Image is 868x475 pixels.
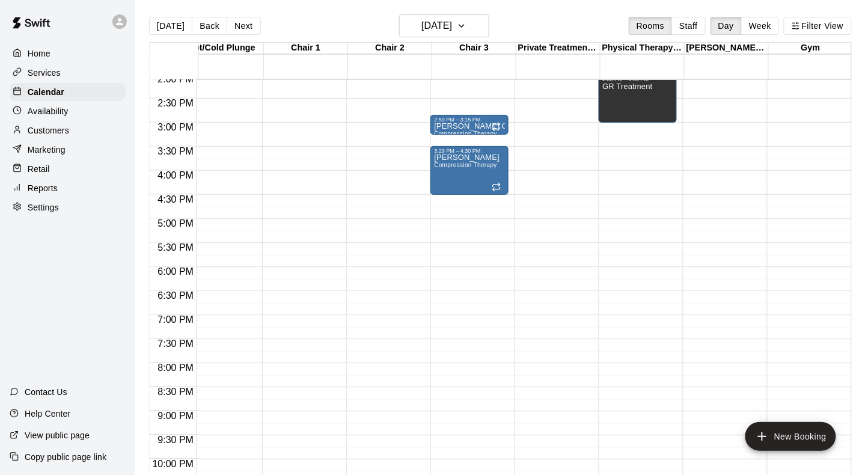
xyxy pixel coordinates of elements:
div: 2:50 PM – 3:15 PM: Paul Oliver Compression Therapy [430,115,509,135]
div: 3:29 PM – 4:30 PM: Hunter Pittman [430,146,509,195]
p: View public page [25,429,90,441]
span: Compression Therapy [434,130,497,137]
p: Copy public page link [25,451,106,463]
h6: [DATE] [421,17,452,34]
a: Settings [10,198,126,216]
a: Availability [10,102,126,120]
p: Services [28,67,61,79]
div: Chair 2 [348,43,432,54]
p: Availability [28,105,69,117]
a: Calendar [10,83,126,101]
span: 6:30 PM [155,291,197,301]
a: Customers [10,121,126,139]
div: Gym [769,43,853,54]
span: 2:00 PM [155,75,197,85]
span: 3:30 PM [155,147,197,157]
span: 8:00 PM [155,363,197,373]
div: Physical Therapy Room [601,43,685,54]
span: Compression Therapy [434,162,497,168]
div: Private Treatment Room [516,43,601,54]
button: Next [227,17,260,35]
span: 3:00 PM [155,123,197,133]
span: 9:30 PM [155,435,197,446]
button: [DATE] [149,17,192,35]
a: Home [10,44,126,63]
span: Recurring event [492,182,501,192]
p: Retail [28,163,50,175]
p: Marketing [28,144,66,156]
button: Week [741,17,779,35]
div: Chair 3 [432,43,516,54]
span: Recurring event [492,122,501,132]
div: [PERSON_NAME]'s Room [685,43,769,54]
div: Chair 1 [264,43,348,54]
button: add [745,422,836,451]
a: Retail [10,160,126,178]
span: 6:00 PM [155,267,197,277]
div: Hot/Cold Plunge [180,43,264,54]
button: Rooms [629,17,672,35]
span: 4:00 PM [155,171,197,181]
div: 2:50 PM – 3:15 PM [434,117,505,123]
button: Back [192,17,227,35]
div: 3:29 PM – 4:30 PM [434,148,505,154]
span: 5:00 PM [155,219,197,229]
span: 2:30 PM [155,99,197,109]
p: Home [28,47,50,60]
p: Calendar [28,86,64,98]
p: Contact Us [25,386,67,398]
div: 2:00 PM – 3:00 PM: GR Treatment [599,75,677,123]
a: Marketing [10,141,126,159]
span: 5:30 PM [155,243,197,253]
p: Reports [28,182,58,194]
button: Filter View [784,17,851,35]
p: Help Center [25,408,70,420]
span: 10:00 PM [150,459,197,470]
p: Settings [28,201,59,213]
button: Staff [671,17,706,35]
p: Customers [28,124,69,136]
a: Services [10,64,126,82]
span: 7:00 PM [155,315,197,325]
button: [DATE] [399,14,489,37]
button: Day [711,17,742,35]
span: 9:00 PM [155,411,197,421]
span: 4:30 PM [155,195,197,205]
span: 7:30 PM [155,339,197,349]
span: 8:30 PM [155,387,197,397]
a: Reports [10,179,126,197]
